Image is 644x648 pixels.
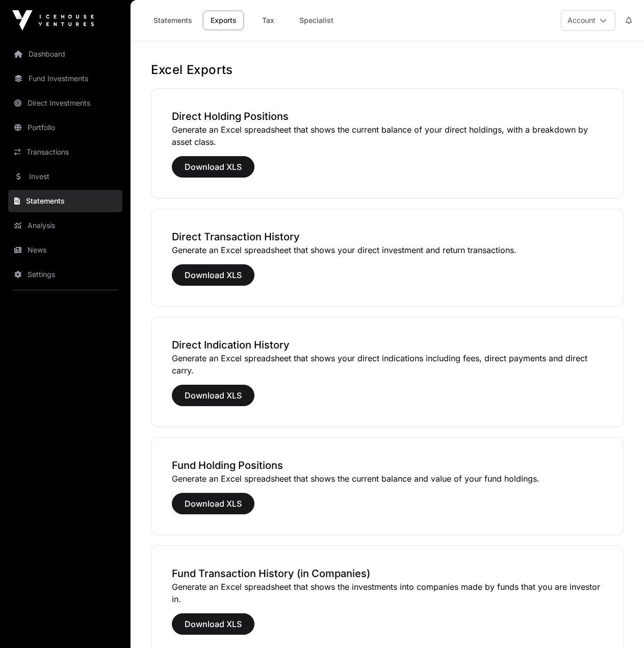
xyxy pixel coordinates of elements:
a: Download XLS [172,166,254,177]
a: Direct Investments [8,92,122,114]
h3: Fund Holding Positions [172,458,603,472]
p: Generate an Excel spreadsheet that shows your direct investment and return transactions. [172,244,603,256]
button: Download XLS [172,613,254,635]
h1: Excel Exports [151,62,624,78]
a: Download XLS [172,275,254,285]
a: Settings [8,263,122,286]
img: Icehouse Ventures Logo [12,10,94,31]
span: Download XLS [185,161,242,173]
a: Invest [8,165,122,188]
a: Specialist [293,11,340,30]
span: Download XLS [185,618,242,630]
p: Generate an Excel spreadsheet that shows the current balance and value of your fund holdings. [172,472,603,485]
button: Download XLS [172,493,254,514]
a: News [8,239,122,261]
a: Statements [147,11,199,30]
p: Generate an Excel spreadsheet that shows the current balance of your direct holdings, with a brea... [172,123,603,148]
a: Dashboard [8,43,122,65]
a: Fund Investments [8,67,122,90]
a: Exports [203,11,244,30]
a: Download XLS [172,503,254,513]
button: Download XLS [172,264,254,286]
button: Download XLS [172,156,254,178]
span: Download XLS [185,389,242,402]
a: Transactions [8,141,122,163]
h3: Direct Holding Positions [172,109,603,123]
button: Download XLS [172,385,254,406]
h3: Direct Transaction History [172,230,603,244]
h3: Fund Transaction History (in Companies) [172,566,603,581]
iframe: Chat Widget [593,599,644,648]
button: Account [561,10,615,31]
p: Generate an Excel spreadsheet that shows the investments into companies made by funds that you ar... [172,581,603,605]
a: Analysis [8,214,122,237]
a: Statements [8,190,122,212]
h3: Direct Indication History [172,338,603,352]
a: Portfolio [8,116,122,139]
a: Download XLS [172,624,254,634]
a: Tax [248,11,289,30]
a: Download XLS [172,395,254,405]
span: Download XLS [185,497,242,510]
span: Download XLS [185,269,242,281]
p: Generate an Excel spreadsheet that shows your direct indications including fees, direct payments ... [172,352,603,377]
